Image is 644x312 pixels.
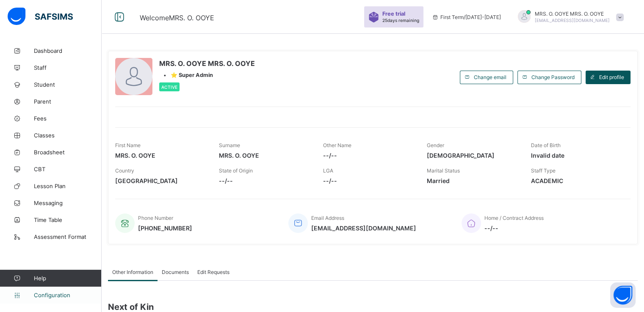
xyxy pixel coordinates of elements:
[427,152,518,159] span: [DEMOGRAPHIC_DATA]
[34,115,102,122] span: Fees
[427,167,460,174] span: Marital Status
[34,275,101,282] span: Help
[474,74,506,80] span: Change email
[484,215,544,221] span: Home / Contract Address
[323,177,414,184] span: --/--
[34,47,102,54] span: Dashboard
[484,224,544,232] span: --/--
[219,142,240,148] span: Surname
[427,177,518,184] span: Married
[34,81,102,88] span: Student
[112,269,153,275] span: Other Information
[531,142,561,148] span: Date of Birth
[219,177,310,184] span: --/--
[382,18,419,23] span: 25 days remaining
[115,177,206,184] span: [GEOGRAPHIC_DATA]
[140,14,214,22] span: Welcome MRS. O. OOYE
[8,8,73,25] img: safsims
[432,14,501,20] span: session/term information
[34,166,102,172] span: CBT
[34,216,102,223] span: Time Table
[115,152,206,159] span: MRS. O. OOYE
[197,269,229,275] span: Edit Requests
[323,167,333,174] span: LGA
[108,302,638,312] span: Next of Kin
[311,215,344,221] span: Email Address
[599,74,624,80] span: Edit profile
[161,85,177,90] span: Active
[535,11,610,17] span: MRS. O. OOYE MRS. O. OOYE
[219,167,253,174] span: State of Origin
[115,167,134,174] span: Country
[34,132,102,139] span: Classes
[509,10,628,24] div: MRS. O. OOYEMRS. O. OOYE
[115,142,141,148] span: First Name
[610,282,636,308] button: Open asap
[34,64,102,71] span: Staff
[368,12,379,22] img: sticker-purple.71386a28dfed39d6af7621340158ba97.svg
[138,224,192,232] span: [PHONE_NUMBER]
[323,152,414,159] span: --/--
[34,233,102,240] span: Assessment Format
[219,152,310,159] span: MRS. O. OOYE
[531,167,556,174] span: Staff Type
[138,215,173,221] span: Phone Number
[323,142,351,148] span: Other Name
[171,72,213,78] span: ⭐ Super Admin
[159,72,255,78] div: •
[162,269,189,275] span: Documents
[159,59,255,68] span: MRS. O. OOYE MRS. O. OOYE
[34,98,102,105] span: Parent
[531,177,622,184] span: ACADEMIC
[531,74,575,80] span: Change Password
[34,292,101,298] span: Configuration
[531,152,622,159] span: Invalid date
[311,224,416,232] span: [EMAIL_ADDRESS][DOMAIN_NAME]
[382,11,415,17] span: Free trial
[34,200,102,206] span: Messaging
[535,18,610,23] span: [EMAIL_ADDRESS][DOMAIN_NAME]
[34,183,102,189] span: Lesson Plan
[34,149,102,156] span: Broadsheet
[427,142,444,148] span: Gender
